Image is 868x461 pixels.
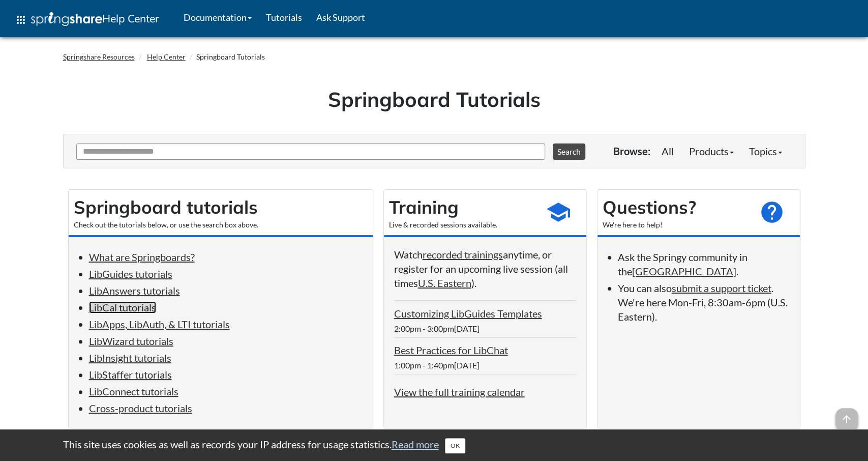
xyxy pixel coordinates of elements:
[8,5,166,35] a: apps Help Center
[389,195,535,220] h2: Training
[394,324,480,333] span: 2:00pm - 3:00pm[DATE]
[102,12,159,25] span: Help Center
[394,307,542,320] a: Customizing LibGuides Templates
[603,220,749,230] div: We're here to help!
[759,199,785,225] span: help
[835,408,858,430] span: arrow_upward
[71,85,798,113] h1: Springboard Tutorials
[89,251,195,263] a: What are Springboards?
[89,368,172,381] a: LibStaffer tutorials
[835,409,858,421] a: arrow_upward
[423,248,503,261] a: recorded trainings
[89,318,230,330] a: LibApps, LibAuth, & LTI tutorials
[147,52,186,61] a: Help Center
[394,344,508,356] a: Best Practices for LibChat
[618,281,790,324] li: You can also . We're here Mon-Fri, 8:30am-6pm (U.S. Eastern).
[89,268,172,280] a: LibGuides tutorials
[632,265,736,277] a: [GEOGRAPHIC_DATA]
[603,195,749,220] h2: Questions?
[63,52,135,61] a: Springshare Resources
[31,12,102,26] img: Springshare
[89,352,171,364] a: LibInsight tutorials
[89,385,178,397] a: LibConnect tutorials
[394,386,525,398] a: View the full training calendar
[89,301,156,313] a: LibCal tutorials
[392,438,439,450] a: Read more
[309,5,372,30] a: Ask Support
[672,282,771,294] a: submit a support ticket
[389,220,535,230] div: Live & recorded sessions available.
[74,220,368,230] div: Check out the tutorials below, or use the search box above.
[681,141,741,161] a: Products
[89,335,173,347] a: LibWizard tutorials
[394,247,576,290] p: Watch anytime, or register for an upcoming live session (all times ).
[259,5,309,30] a: Tutorials
[741,141,790,161] a: Topics
[187,52,265,62] li: Springboard Tutorials
[394,360,480,370] span: 1:00pm - 1:40pm[DATE]
[89,284,180,297] a: LibAnswers tutorials
[89,402,192,414] a: Cross-product tutorials
[418,277,471,289] a: U.S. Eastern
[546,199,571,225] span: school
[445,438,465,453] button: Close
[613,144,650,158] p: Browse:
[618,250,790,278] li: Ask the Springy community in the .
[654,141,681,161] a: All
[74,195,368,220] h2: Springboard tutorials
[53,437,816,453] div: This site uses cookies as well as records your IP address for usage statistics.
[15,14,27,26] span: apps
[553,143,585,160] button: Search
[176,5,259,30] a: Documentation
